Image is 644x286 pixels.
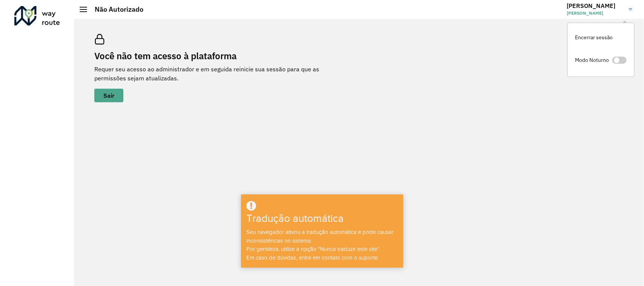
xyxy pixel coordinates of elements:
font: Não Autorizado [95,5,143,14]
font: Você não tem acesso à plataforma [94,50,237,62]
button: botão [94,89,123,102]
font: Encerrar sessão [575,34,613,41]
font: Requer seu acesso ao administrador e em seguida reinicie sua sessão para que as permissões sejam ... [94,65,319,82]
font: Por gentileza, utilize a opção "Nunca traduzir este site". [247,246,381,252]
font: [PERSON_NAME] [567,2,615,9]
font: [PERSON_NAME] [567,10,603,16]
a: Encerrar sessão [568,26,634,49]
font: Modo Noturno [575,57,609,63]
font: Sair [103,92,114,99]
font: Seu navegador ativou a tradução automática e pode causar inconsistências no sistema. [247,229,394,244]
font: Em caso de dúvidas, entre em contato com o suporte. [247,255,379,261]
font: Tradução automática [247,213,344,224]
